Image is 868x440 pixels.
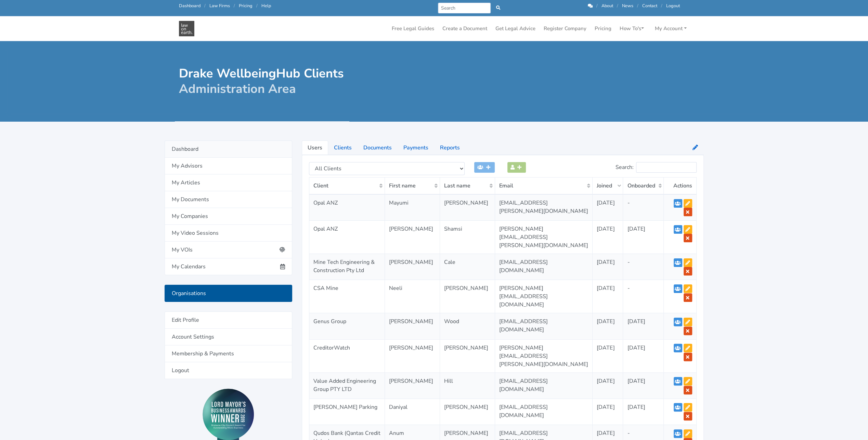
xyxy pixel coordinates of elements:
[385,280,440,313] td: Neeli
[165,191,292,208] a: My Documents
[440,372,495,399] td: Hill
[593,194,623,221] td: [DATE]
[596,3,598,9] span: /
[385,399,440,425] td: Daniyal
[165,345,292,362] a: Membership & Payments
[239,3,252,9] a: Pricing
[593,254,623,280] td: [DATE]
[636,162,697,173] input: Search:
[593,399,623,425] td: [DATE]
[309,399,385,425] td: [PERSON_NAME] Parking
[438,3,491,13] input: Search
[593,178,623,195] th: Joined: activate to sort column ascending
[440,194,495,221] td: [PERSON_NAME]
[440,280,495,313] td: [PERSON_NAME]
[309,313,385,339] td: Genus Group
[495,372,592,399] td: [EMAIL_ADDRESS][DOMAIN_NAME]
[592,22,614,35] a: Pricing
[434,140,466,155] a: Reports
[495,221,592,254] td: [PERSON_NAME][EMAIL_ADDRESS][PERSON_NAME][DOMAIN_NAME]
[165,174,292,191] a: My Articles
[179,21,194,36] img: Law On Earth
[179,81,296,97] span: Administration Area
[541,22,589,35] a: Register Company
[209,3,230,9] a: Law Firms
[495,339,592,372] td: [PERSON_NAME][EMAIL_ADDRESS][PERSON_NAME][DOMAIN_NAME]
[165,258,292,275] a: My Calendars
[234,3,235,9] span: /
[495,313,592,339] td: [EMAIL_ADDRESS][DOMAIN_NAME]
[398,140,434,155] a: Payments
[493,22,538,35] a: Get Legal Advice
[385,178,440,195] th: First name: activate to sort column ascending
[661,3,662,9] span: /
[309,372,385,399] td: Value Added Engineering Group PTY LTD
[495,280,592,313] td: [PERSON_NAME][EMAIL_ADDRESS][DOMAIN_NAME]
[385,372,440,399] td: [PERSON_NAME]
[385,194,440,221] td: Mayumi
[623,254,664,280] td: -
[358,140,398,155] a: Documents
[617,3,618,9] span: /
[385,221,440,254] td: [PERSON_NAME]
[165,311,292,329] a: Edit Profile
[179,66,429,97] h1: Drake WellbeingHub Clients
[261,3,271,9] a: Help
[623,221,664,254] td: [DATE]
[385,254,440,280] td: [PERSON_NAME]
[440,313,495,339] td: Wood
[440,178,495,195] th: Last name: activate to sort column ascending
[637,3,638,9] span: /
[165,208,292,225] a: My Companies
[309,221,385,254] td: Opal ANZ
[642,3,657,9] a: Contact
[256,3,258,9] span: /
[165,225,292,242] a: My Video Sessions
[165,362,292,379] a: Logout
[623,194,664,221] td: -
[385,313,440,339] td: [PERSON_NAME]
[309,178,385,195] th: Client: activate to sort column ascending
[623,313,664,339] td: [DATE]
[593,280,623,313] td: [DATE]
[204,3,206,9] span: /
[495,254,592,280] td: [EMAIL_ADDRESS][DOMAIN_NAME]
[601,3,613,9] a: About
[593,372,623,399] td: [DATE]
[179,3,200,9] a: Dashboard
[328,140,358,155] a: Clients
[440,22,490,35] a: Create a Document
[385,339,440,372] td: [PERSON_NAME]
[165,158,292,174] a: My Advisors
[440,221,495,254] td: Shamsi
[623,178,664,195] th: Onboarded: activate to sort column ascending
[623,339,664,372] td: [DATE]
[593,313,623,339] td: [DATE]
[309,194,385,221] td: Opal ANZ
[309,280,385,313] td: CSA Mine
[440,399,495,425] td: [PERSON_NAME]
[664,178,696,195] th: Actions
[440,339,495,372] td: [PERSON_NAME]
[616,162,697,173] label: Search:
[495,399,592,425] td: [EMAIL_ADDRESS][DOMAIN_NAME]
[623,399,664,425] td: [DATE]
[617,22,647,35] a: How To's
[389,22,437,35] a: Free Legal Guides
[593,221,623,254] td: [DATE]
[309,254,385,280] td: Mine Tech Engineering & Construction Pty Ltd
[495,178,592,195] th: Email: activate to sort column ascending
[165,329,292,345] a: Account Settings
[165,242,292,258] a: My VOIs
[623,372,664,399] td: [DATE]
[309,339,385,372] td: CreditorWatch
[666,3,680,9] a: Logout
[622,3,633,9] a: News
[440,254,495,280] td: Cale
[302,140,328,155] a: Users
[593,339,623,372] td: [DATE]
[652,22,689,35] a: My Account
[165,140,292,158] a: Dashboard
[165,285,292,302] a: Organisations
[623,280,664,313] td: -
